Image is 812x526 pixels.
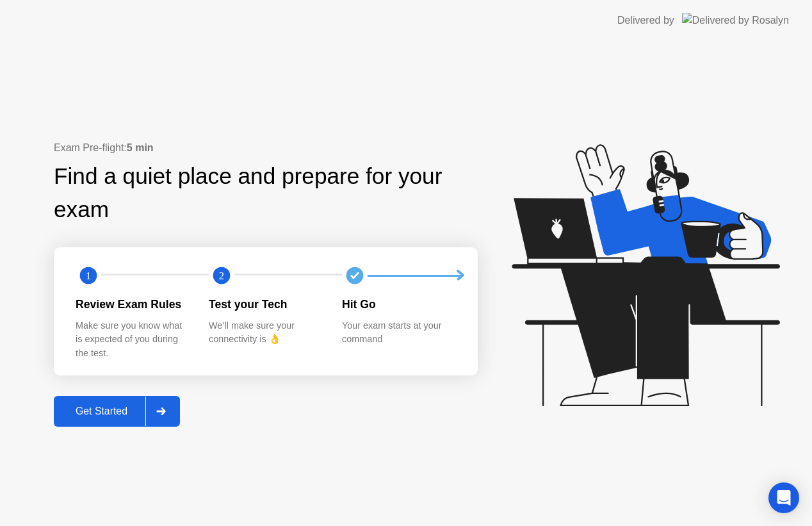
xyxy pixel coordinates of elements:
[76,319,188,361] div: Make sure you know what is expected of you during the test.
[342,296,455,313] div: Hit Go
[54,396,180,427] button: Get Started
[58,406,145,417] div: Get Started
[209,319,321,347] div: We’ll make sure your connectivity is 👌
[768,482,799,513] div: Open Intercom Messenger
[76,296,188,313] div: Review Exam Rules
[209,296,321,313] div: Test your Tech
[54,160,478,227] div: Find a quiet place and prepare for your exam
[54,140,478,156] div: Exam Pre-flight:
[682,13,789,28] img: Delivered by Rosalyn
[342,319,455,347] div: Your exam starts at your command
[127,142,154,153] b: 5 min
[617,13,674,28] div: Delivered by
[86,270,91,282] text: 1
[219,270,224,282] text: 2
